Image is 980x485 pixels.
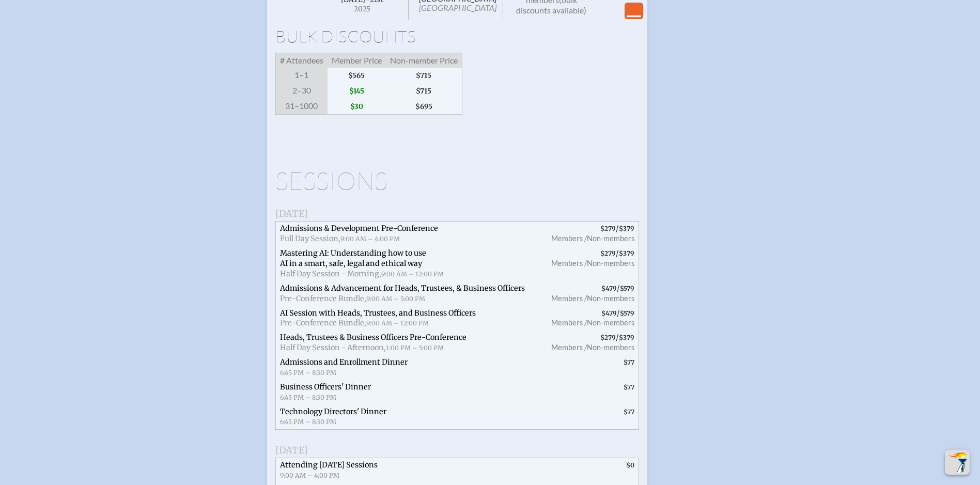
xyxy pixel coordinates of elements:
[366,295,425,303] span: 9:00 AM – 5:00 PM
[419,3,496,12] span: [GEOGRAPHIC_DATA]
[280,382,371,392] span: Business Officers' Dinner
[280,357,408,367] span: Admissions and Enrollment Dinner
[386,68,462,83] span: $715
[280,248,426,268] span: Mastering AI: Understanding how to use AI in a smart, safe, legal and ethical way
[275,168,639,193] h1: Sessions
[280,343,386,352] span: Half Day Session - Afternoon,
[381,270,444,278] span: 9:00 AM – 12:00 PM
[328,99,386,115] span: $30
[280,394,336,401] span: 6:45 PM – 8:30 PM
[551,259,587,268] span: Members /
[587,318,634,327] span: Non-members
[626,461,634,469] span: $0
[551,318,587,327] span: Members /
[587,234,634,243] span: Non-members
[280,234,340,243] span: Full Day Session,
[947,452,968,473] img: To the top
[280,224,438,233] span: Admissions & Development Pre-Conference
[945,450,970,475] button: Scroll Top
[275,208,308,220] span: [DATE]
[280,284,525,293] span: Admissions & Advancement for Heads, Trustees, & Business Officers
[600,249,616,257] span: $279
[280,369,336,377] span: 6:45 PM – 8:30 PM
[600,334,616,341] span: $279
[620,309,634,317] span: $579
[620,285,634,292] span: $579
[366,319,429,327] span: 9:00 AM – 12:00 PM
[539,222,639,246] span: /
[275,444,308,456] span: [DATE]
[601,285,617,292] span: $479
[275,28,639,44] h1: Bulk Discounts
[624,358,634,366] span: $77
[539,331,639,355] span: /
[539,246,639,281] span: /
[624,383,634,391] span: $77
[386,83,462,99] span: $715
[619,249,634,257] span: $379
[325,5,400,13] span: 2025
[275,53,328,68] span: # Attendees
[275,99,328,115] span: 31–1000
[587,259,634,268] span: Non-members
[280,269,381,278] span: Half Day Session - Morning,
[601,309,617,317] span: $479
[280,308,476,318] span: AI Session with Heads, Trustees, and Business Officers
[539,281,639,306] span: /
[280,407,386,416] span: Technology Directors' Dinner
[551,294,587,303] span: Members /
[280,294,366,303] span: Pre-Conference Bundle,
[386,344,444,352] span: 1:00 PM – 5:00 PM
[328,53,386,68] span: Member Price
[587,343,634,352] span: Non-members
[280,333,466,342] span: Heads, Trustees & Business Officers Pre-Conference
[587,294,634,303] span: Non-members
[386,53,462,68] span: Non-member Price
[600,225,616,232] span: $279
[275,68,328,83] span: 1–1
[280,472,339,479] span: 9:00 AM – 4:00 PM
[328,83,386,99] span: $145
[551,343,587,352] span: Members /
[386,99,462,115] span: $695
[275,83,328,99] span: 2–30
[624,408,634,416] span: $77
[280,460,378,470] span: Attending [DATE] Sessions
[280,318,366,327] span: Pre-Conference Bundle,
[328,68,386,83] span: $565
[280,418,336,426] span: 6:45 PM – 8:30 PM
[340,235,400,243] span: 9:00 AM – 4:00 PM
[551,234,587,243] span: Members /
[619,225,634,232] span: $379
[619,334,634,341] span: $379
[539,306,639,331] span: /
